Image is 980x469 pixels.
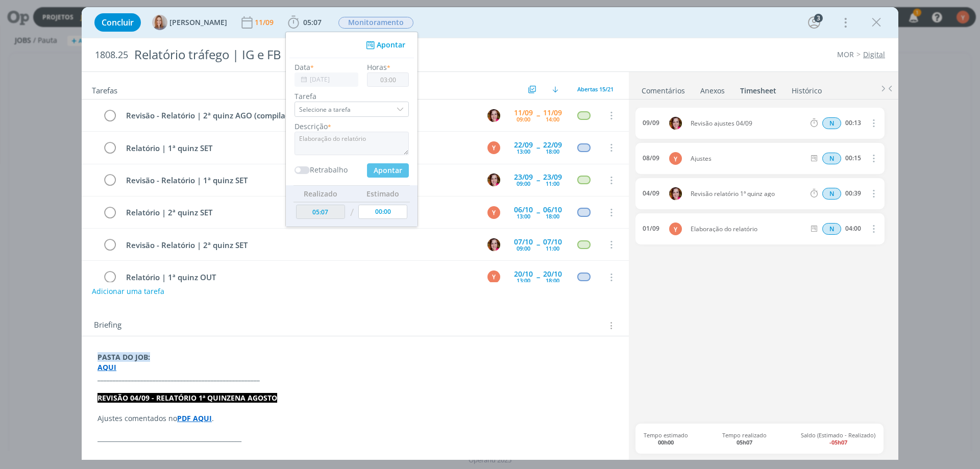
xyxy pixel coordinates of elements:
div: 11/09 [543,109,562,116]
div: 22/09 [543,141,562,149]
button: B [486,172,501,188]
span: Revisão ajustes 04/09 [687,120,808,127]
div: Relatório tráfego | IG e FB [130,42,552,67]
div: 18:00 [546,278,559,283]
div: Y [669,223,682,235]
div: 13:00 [517,213,530,219]
div: dialog [82,7,898,460]
strong: REVISÃO 04/09 - RELATÓRIO 1ª QUINZENA AGOSTO [97,393,277,403]
span: 1808.25 [95,50,128,61]
div: Horas normais [822,188,841,200]
input: Data [295,72,358,87]
img: B [487,109,500,122]
div: 00:39 [845,190,861,197]
div: 07/10 [514,238,533,245]
span: -- [536,144,540,151]
button: Adicionar uma tarefa [91,282,165,301]
a: Histórico [791,81,822,96]
span: -- [536,112,540,119]
th: Estimado [356,185,410,202]
b: 05h07 [737,438,752,446]
div: Revisão - Relatório | 1ª quinz SET [121,174,478,187]
span: Briefing [94,319,121,332]
span: N [822,153,841,164]
button: Y [486,205,501,220]
span: Monitoramento [338,17,413,29]
strong: PASTA DO JOB: [97,352,150,362]
span: Elaboração do relatório [687,226,808,232]
a: AQUI [97,362,116,372]
div: Revisão - Relatório | 2ª quinz SET [121,239,478,252]
p: _______________________________________________ [97,433,613,443]
span: N [822,188,841,200]
a: Digital [863,50,885,59]
div: Y [669,152,682,165]
label: Tarefa [295,91,409,102]
button: Concluir [94,13,141,32]
img: B [669,117,682,130]
span: Saldo (Estimado - Realizado) [801,432,875,445]
span: N [822,117,841,129]
a: PDF AQUI [177,413,212,423]
label: Data [295,62,310,72]
label: Retrabalho [310,164,348,175]
img: A [152,15,167,30]
img: B [487,174,500,186]
div: Horas normais [822,117,841,129]
div: 11/09 [255,19,276,26]
div: 09:00 [517,181,530,186]
div: Relatório | 2ª quinz SET [121,206,478,219]
span: -- [536,209,540,216]
div: 3 [814,14,823,22]
span: Concluir [102,18,134,27]
ul: 05:07 [285,32,418,227]
span: 05:07 [303,17,322,27]
button: Apontar [363,40,406,51]
a: Comentários [641,81,685,96]
div: 06/10 [543,206,562,213]
div: 22/09 [514,141,533,149]
div: 13:00 [517,149,530,154]
div: 01/09 [643,225,659,232]
label: Descrição [295,121,328,132]
b: 00h00 [658,438,674,446]
div: Horas normais [822,223,841,235]
div: 09:00 [517,116,530,122]
span: Tempo estimado [644,432,688,445]
div: 07/10 [543,238,562,245]
label: Horas [367,62,387,72]
span: Ajustes [687,156,808,162]
button: B [486,108,501,123]
span: N [822,223,841,235]
div: 13:00 [517,278,530,283]
img: arrow-down.svg [552,86,558,92]
div: 09:00 [517,245,530,251]
div: 06/10 [514,206,533,213]
div: 08/09 [643,155,659,162]
div: 20/10 [543,270,562,278]
div: 04/09 [643,190,659,197]
img: B [669,187,682,200]
div: Relatório | 1ª quinz OUT [121,271,478,284]
a: Timesheet [740,81,777,96]
div: Revisão - Relatório | 2ª quinz AGO (compilado de todo período inicial) [121,109,478,122]
img: B [487,238,500,251]
div: 18:00 [546,149,559,154]
span: -- [536,241,540,248]
div: 11:00 [546,245,559,251]
button: 05:07 [285,14,324,31]
div: 00:15 [845,155,861,162]
strong: _____________________________________________________ [97,373,260,382]
b: -05h07 [829,438,847,446]
div: Horas normais [822,153,841,164]
a: MOR [837,50,854,59]
button: Y [486,140,501,155]
button: Apontar [367,163,409,178]
button: A[PERSON_NAME] [152,15,227,30]
span: Abertas 15/21 [577,85,614,93]
div: Y [487,206,500,219]
button: Monitoramento [338,16,414,29]
button: 3 [806,14,822,31]
div: 18:00 [546,213,559,219]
